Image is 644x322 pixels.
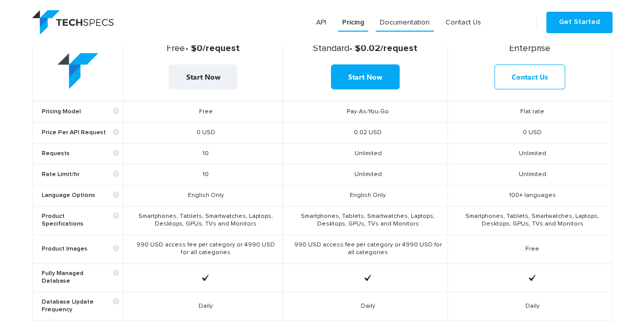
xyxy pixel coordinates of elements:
[447,235,611,263] td: Free
[169,64,237,89] a: Start Now
[447,206,611,235] td: Smartphones, Tablets, Smartwatches, Laptops, Desktops, GPUs, TVs and Monitors
[42,213,120,228] b: Product Specifications
[42,270,120,285] b: Fully Managed Database
[312,13,330,32] a: API
[42,150,120,158] b: Requests
[42,245,120,253] b: Product Images
[128,43,278,54] strong: - $0/request
[313,44,349,53] span: Standard
[441,13,485,32] a: Contact Us
[283,292,447,320] td: Daily
[123,185,283,206] td: English Only
[283,206,447,235] td: Smartphones, Tablets, Smartwatches, Laptops, Desktops, GPUs, TVs and Monitors
[546,12,612,33] a: Get Started
[123,122,283,143] td: 0 USD
[166,44,185,53] span: Free
[283,122,447,143] td: 0.02 USD
[42,299,120,314] b: Database Update Frequency
[123,206,283,235] td: Smartphones, Tablets, Smartwatches, Laptops, Desktops, GPUs, TVs and Monitors
[331,64,400,89] a: Start Now
[447,185,611,206] td: 100+ languages
[287,43,443,54] strong: - $0.02/request
[123,102,283,123] td: Free
[42,108,120,116] b: Pricing Model
[123,164,283,185] td: 10
[42,171,120,179] b: Rate Limit/hr
[42,129,120,137] b: Price Per API Request
[123,292,283,320] td: Daily
[447,143,611,164] td: Unlimited
[509,44,550,53] span: Enterprise
[283,143,447,164] td: Unlimited
[283,164,447,185] td: Unlimited
[338,13,368,32] a: Pricing
[447,102,611,123] td: Flat rate
[447,164,611,185] td: Unlimited
[283,235,447,263] td: 990 USD access fee per category or 4990 USD for all categories
[123,235,283,263] td: 990 USD access fee per category or 4990 USD for all categories
[494,64,565,89] a: Contact Us
[123,143,283,164] td: 10
[32,10,114,35] img: logo
[42,192,120,200] b: Language Options
[283,185,447,206] td: English Only
[58,53,98,89] img: table-logo.png
[447,122,611,143] td: 0 USD
[283,102,447,123] td: Pay-As-You-Go
[376,13,434,32] a: Documentation
[447,292,611,320] td: Daily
